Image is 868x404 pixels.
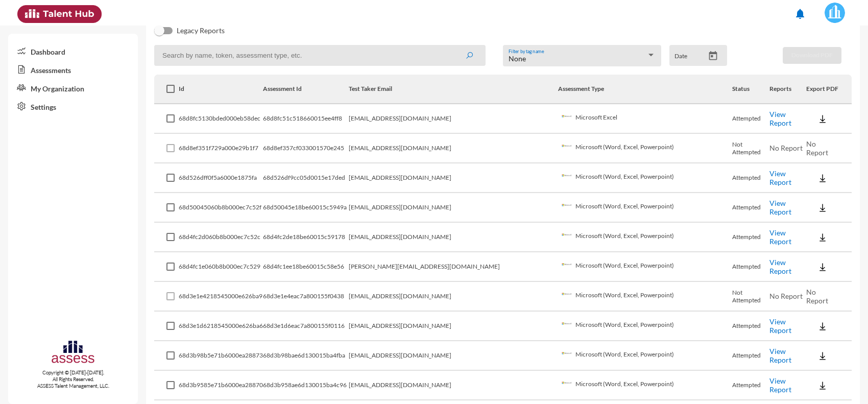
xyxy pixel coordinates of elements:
[732,371,769,400] td: Attempted
[8,60,138,79] a: Assessments
[732,104,769,134] td: Attempted
[179,134,263,163] td: 68d8ef351f729a000e29b1f7
[8,97,138,115] a: Settings
[263,75,349,104] th: Assessment Id
[732,341,769,371] td: Attempted
[349,163,558,193] td: [EMAIL_ADDRESS][DOMAIN_NAME]
[179,341,263,371] td: 68d3b98b5e71b6000ea28873
[558,341,733,371] td: Microsoft (Word, Excel, Powerpoint)
[769,317,791,335] a: View Report
[509,54,526,63] span: None
[806,288,828,305] span: No Report
[179,223,263,252] td: 68d4fc2d060b8b000ec7c52c
[791,51,833,59] span: Download PDF
[806,75,852,104] th: Export PDF
[179,371,263,400] td: 68d3b9585e71b6000ea28870
[769,199,791,216] a: View Report
[558,282,733,312] td: Microsoft (Word, Excel, Powerpoint)
[179,282,263,312] td: 68d3e1e4218545000e626ba9
[558,371,733,400] td: Microsoft (Word, Excel, Powerpoint)
[783,47,841,64] button: Download PDF
[263,223,349,252] td: 68d4fc2de18be60015c59178
[732,134,769,163] td: Not Attempted
[769,376,791,394] a: View Report
[263,193,349,223] td: 68d50045e18be60015c5949a
[177,25,225,37] span: Legacy Reports
[769,292,803,300] span: No Report
[263,104,349,134] td: 68d8fc51c518660015ee4ff8
[558,312,733,341] td: Microsoft (Word, Excel, Powerpoint)
[349,282,558,312] td: [EMAIL_ADDRESS][DOMAIN_NAME]
[558,104,733,134] td: Microsoft Excel
[732,75,769,104] th: Status
[794,8,806,20] mat-icon: notifications
[732,252,769,282] td: Attempted
[349,193,558,223] td: [EMAIL_ADDRESS][DOMAIN_NAME]
[732,163,769,193] td: Attempted
[558,163,733,193] td: Microsoft (Word, Excel, Powerpoint)
[8,369,138,389] p: Copyright © [DATE]-[DATE]. All Rights Reserved. ASSESS Talent Management, LLC.
[179,163,263,193] td: 68d526dff0f5a6000e1875fa
[732,193,769,223] td: Attempted
[769,144,803,152] span: No Report
[769,110,791,127] a: View Report
[732,223,769,252] td: Attempted
[769,169,791,186] a: View Report
[179,252,263,282] td: 68d4fc1e060b8b000ec7c529
[769,347,791,364] a: View Report
[349,223,558,252] td: [EMAIL_ADDRESS][DOMAIN_NAME]
[263,252,349,282] td: 68d4fc1ee18be60015c58e56
[179,104,263,134] td: 68d8fc5130bded000eb58dec
[769,228,791,246] a: View Report
[769,75,806,104] th: Reports
[263,134,349,163] td: 68d8ef357cf033001570e245
[349,312,558,341] td: [EMAIL_ADDRESS][DOMAIN_NAME]
[769,258,791,275] a: View Report
[154,45,486,66] input: Search by name, token, assessment type, etc.
[263,371,349,400] td: 68d3b958ae6d130015ba4c96
[349,341,558,371] td: [EMAIL_ADDRESS][DOMAIN_NAME]
[8,79,138,97] a: My Organization
[558,134,733,163] td: Microsoft (Word, Excel, Powerpoint)
[558,75,733,104] th: Assessment Type
[732,282,769,312] td: Not Attempted
[558,252,733,282] td: Microsoft (Word, Excel, Powerpoint)
[51,339,96,367] img: assesscompany-logo.png
[179,312,263,341] td: 68d3e1d6218545000e626ba6
[179,193,263,223] td: 68d50045060b8b000ec7c52f
[704,51,722,61] button: Open calendar
[558,223,733,252] td: Microsoft (Word, Excel, Powerpoint)
[806,139,828,157] span: No Report
[558,193,733,223] td: Microsoft (Word, Excel, Powerpoint)
[179,75,263,104] th: Id
[732,312,769,341] td: Attempted
[349,252,558,282] td: [PERSON_NAME][EMAIL_ADDRESS][DOMAIN_NAME]
[263,163,349,193] td: 68d526df9cc05d0015e17ded
[263,312,349,341] td: 68d3e1d6eac7a800155f0116
[349,75,558,104] th: Test Taker Email
[8,42,138,60] a: Dashboard
[263,341,349,371] td: 68d3b98bae6d130015ba4fba
[349,134,558,163] td: [EMAIL_ADDRESS][DOMAIN_NAME]
[349,104,558,134] td: [EMAIL_ADDRESS][DOMAIN_NAME]
[263,282,349,312] td: 68d3e1e4eac7a800155f0438
[349,371,558,400] td: [EMAIL_ADDRESS][DOMAIN_NAME]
